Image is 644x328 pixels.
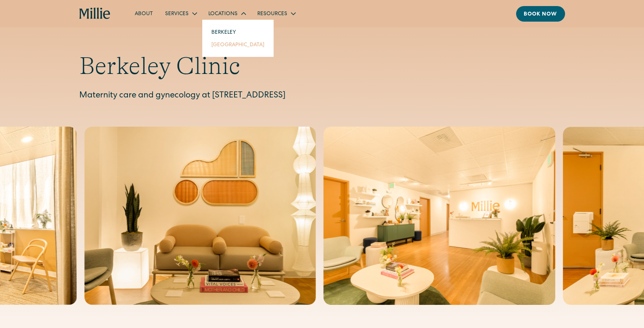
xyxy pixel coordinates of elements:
[202,7,251,20] div: Locations
[257,10,287,18] div: Resources
[79,8,111,20] a: home
[251,7,301,20] div: Resources
[159,7,202,20] div: Services
[205,38,271,51] a: [GEOGRAPHIC_DATA]
[524,11,557,19] div: Book now
[202,20,274,57] nav: Locations
[79,90,565,102] p: Maternity care and gynecology at [STREET_ADDRESS]
[208,10,238,18] div: Locations
[129,7,159,20] a: About
[205,26,271,38] a: Berkeley
[516,6,565,22] a: Book now
[79,52,565,81] h1: Berkeley Clinic
[165,10,189,18] div: Services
